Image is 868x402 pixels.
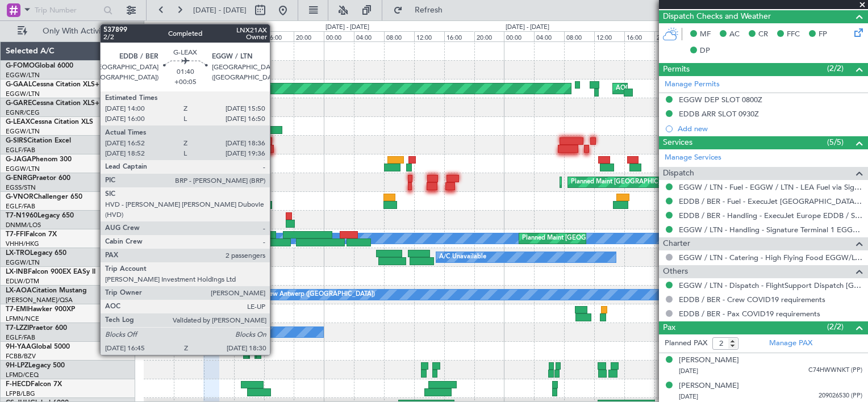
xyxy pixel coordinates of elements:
[6,362,65,369] a: 9H-LPZLegacy 500
[204,31,234,41] div: 08:00
[252,286,375,303] div: No Crew Antwerp ([GEOGRAPHIC_DATA])
[6,221,41,229] a: DNMM/LOS
[6,81,99,88] a: G-GAALCessna Citation XLS+
[6,250,66,257] a: LX-TROLegacy 650
[6,212,37,219] span: T7-N1960
[6,381,62,388] a: F-HECDFalcon 7X
[6,287,87,294] a: LX-AOACitation Mustang
[6,175,70,182] a: G-ENRGPraetor 600
[6,156,32,163] span: G-JAGA
[6,333,35,342] a: EGLF/FAB
[6,325,29,332] span: T7-LZZI
[679,253,862,262] a: EGGW / LTN - Catering - High Flying Food EGGW/LTN
[624,31,654,41] div: 16:00
[234,31,264,41] div: 12:00
[6,100,32,107] span: G-GARE
[679,380,739,392] div: [PERSON_NAME]
[6,137,27,144] span: G-SIRS
[6,71,40,79] a: EGGW/LTN
[6,362,28,369] span: 9H-LPZ
[679,280,862,290] a: EGGW / LTN - Dispatch - FlightSupport Dispatch [GEOGRAPHIC_DATA]
[6,344,31,350] span: 9H-YAA
[827,321,844,333] span: (2/2)
[663,321,675,334] span: Pax
[679,392,698,401] span: [DATE]
[6,119,93,125] a: G-LEAXCessna Citation XLS
[819,29,827,40] span: FP
[6,250,30,257] span: LX-TRO
[679,295,825,304] a: EDDB / BER - Crew COVID19 requirements
[6,183,36,192] a: EGSS/STN
[30,27,120,35] span: Only With Activity
[564,31,594,41] div: 08:00
[506,23,549,32] div: [DATE] - [DATE]
[729,29,740,40] span: AC
[6,371,39,379] a: LFMD/CEQ
[384,31,414,41] div: 08:00
[679,196,862,206] a: EDDB / BER - Fuel - ExecuJet [GEOGRAPHIC_DATA] Fuel via Valcora EDDB / SXF
[679,367,698,375] span: [DATE]
[6,306,75,313] a: T7-EMIHawker 900XP
[663,136,692,149] span: Services
[6,325,67,332] a: T7-LZZIPraetor 600
[594,31,624,41] div: 12:00
[6,296,73,304] a: [PERSON_NAME]/QSA
[6,231,26,238] span: T7-FFI
[663,63,690,76] span: Permits
[6,62,35,69] span: G-FOMO
[663,10,771,23] span: Dispatch Checks and Weather
[663,237,690,250] span: Charter
[6,156,72,163] a: G-JAGAPhenom 300
[679,211,862,220] a: EDDB / BER - Handling - ExecuJet Europe EDDB / SXF
[6,165,40,173] a: EGGW/LTN
[6,240,39,248] a: VHHH/HKG
[325,23,369,32] div: [DATE] - [DATE]
[827,62,844,74] span: (2/2)
[6,108,40,117] a: EGNR/CEG
[6,212,74,219] a: T7-N1960Legacy 650
[679,109,759,119] div: EDDB ARR SLOT 0930Z
[146,23,190,32] div: [DATE] - [DATE]
[504,31,534,41] div: 00:00
[6,137,71,144] a: G-SIRSCitation Excel
[354,31,384,41] div: 04:00
[405,6,453,14] span: Refresh
[6,315,39,323] a: LFMN/NCE
[679,95,762,104] div: EGGW DEP SLOT 0800Z
[6,277,39,286] a: EDLW/DTM
[534,31,564,41] div: 04:00
[616,80,682,97] div: AOG Maint Dusseldorf
[758,29,768,40] span: CR
[6,269,28,275] span: LX-INB
[700,29,711,40] span: MF
[571,174,750,191] div: Planned Maint [GEOGRAPHIC_DATA] ([GEOGRAPHIC_DATA])
[678,124,862,133] div: Add new
[6,287,32,294] span: LX-AOA
[35,2,100,19] input: Trip Number
[414,31,444,41] div: 12:00
[808,366,862,375] span: C74HWWNKT (PP)
[6,194,82,200] a: G-VNORChallenger 650
[819,391,862,401] span: 209026530 (PP)
[654,31,685,41] div: 20:00
[522,230,701,247] div: Planned Maint [GEOGRAPHIC_DATA] ([GEOGRAPHIC_DATA])
[665,338,707,349] label: Planned PAX
[6,258,40,267] a: EGGW/LTN
[439,249,486,266] div: A/C Unavailable
[6,62,73,69] a: G-FOMOGlobal 6000
[679,225,862,235] a: EGGW / LTN - Handling - Signature Terminal 1 EGGW / LTN
[444,31,474,41] div: 16:00
[174,31,204,41] div: 04:00
[663,265,688,278] span: Others
[6,231,57,238] a: T7-FFIFalcon 7X
[6,81,32,88] span: G-GAAL
[264,31,294,41] div: 16:00
[294,31,324,41] div: 20:00
[144,31,174,41] div: 00:00
[679,309,820,319] a: EDDB / BER - Pax COVID19 requirements
[6,381,31,388] span: F-HECD
[388,1,456,19] button: Refresh
[6,269,95,275] a: LX-INBFalcon 900EX EASy II
[679,355,739,366] div: [PERSON_NAME]
[787,29,800,40] span: FFC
